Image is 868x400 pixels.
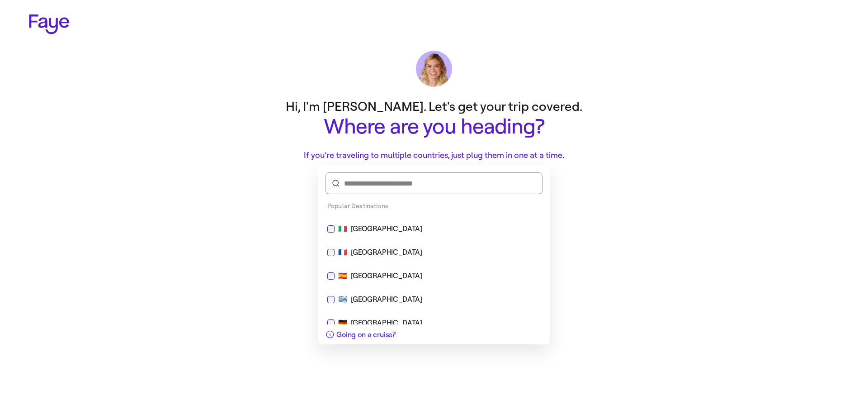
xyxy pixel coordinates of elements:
[253,98,615,115] p: Hi, I'm [PERSON_NAME]. Let's get your trip covered.
[327,247,541,258] div: 🇫🇷
[253,149,615,162] p: If you’re traveling to multiple countries, just plug them in one at a time.
[351,318,422,329] div: [GEOGRAPHIC_DATA]
[351,247,422,258] div: [GEOGRAPHIC_DATA]
[318,324,403,344] button: Going on a cruise?
[336,330,396,339] span: Going on a cruise?
[351,294,422,305] div: [GEOGRAPHIC_DATA]
[327,318,541,329] div: 🇩🇪
[327,224,541,234] div: 🇮🇹
[327,271,541,281] div: 🇪🇸
[253,115,615,138] h1: Where are you heading?
[318,198,550,214] div: Popular Destinations
[351,271,422,281] div: [GEOGRAPHIC_DATA]
[351,224,422,234] div: [GEOGRAPHIC_DATA]
[327,294,541,305] div: 🇬🇷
